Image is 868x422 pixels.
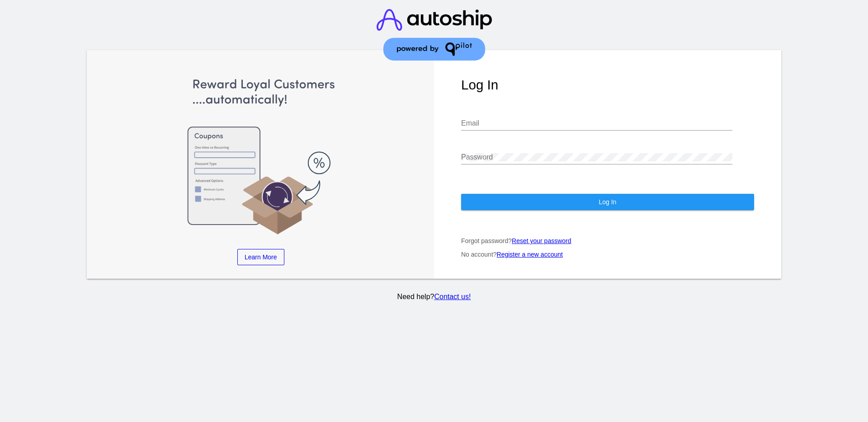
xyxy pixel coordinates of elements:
[599,198,616,206] span: Log In
[245,253,277,261] span: Learn More
[497,251,563,258] a: Register a new account
[461,119,732,127] input: Email
[512,237,571,244] a: Reset your password
[461,77,754,93] h1: Log In
[461,194,754,210] button: Log In
[461,251,754,258] p: No account?
[434,293,471,300] a: Contact us!
[85,293,783,301] p: Need help?
[461,237,754,244] p: Forgot password?
[237,249,284,265] a: Learn More
[114,77,407,235] img: Apply Coupons Automatically to Scheduled Orders with QPilot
